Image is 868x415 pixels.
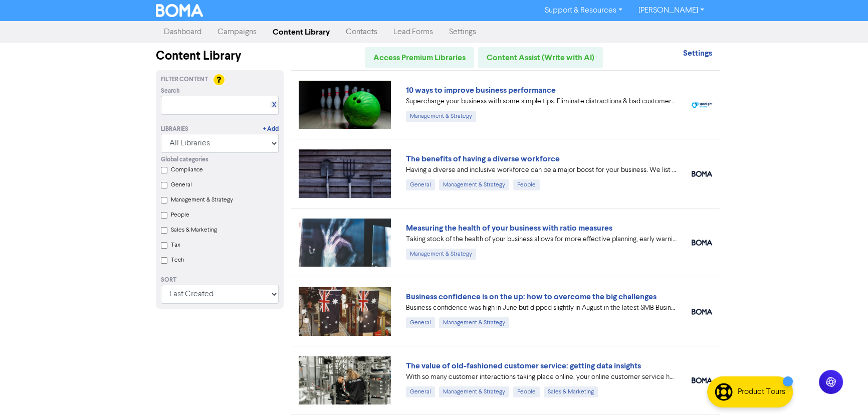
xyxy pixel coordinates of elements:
div: Management & Strategy [439,386,509,397]
div: Content Library [156,47,284,65]
a: + Add [263,125,279,134]
label: General [171,180,192,189]
a: Dashboard [156,22,209,42]
a: Settings [683,50,712,58]
div: Global categories [161,155,279,164]
div: Supercharge your business with some simple tips. Eliminate distractions & bad customers, get a pl... [406,96,677,107]
img: boma [692,309,712,315]
div: Having a diverse and inclusive workforce can be a major boost for your business. We list four of ... [406,165,677,175]
strong: Settings [683,48,712,58]
div: Business confidence was high in June but dipped slightly in August in the latest SMB Business Ins... [406,303,677,313]
iframe: Chat Widget [818,367,868,415]
img: BOMA Logo [156,4,203,17]
a: The value of old-fashioned customer service: getting data insights [406,361,641,371]
a: [PERSON_NAME] [630,3,712,19]
div: Taking stock of the health of your business allows for more effective planning, early warning abo... [406,234,677,245]
a: Settings [441,22,484,42]
a: X [272,101,276,109]
div: Filter Content [161,75,279,84]
div: With so many customer interactions taking place online, your online customer service has to be fi... [406,372,677,382]
label: Sales & Marketing [171,226,217,235]
div: Sales & Marketing [544,386,598,397]
label: Compliance [171,165,203,174]
a: Access Premium Libraries [365,47,474,68]
img: boma [692,171,712,177]
img: boma_accounting [692,240,712,246]
div: Management & Strategy [406,249,476,260]
a: Measuring the health of your business with ratio measures [406,223,612,233]
div: People [513,179,540,190]
label: Tax [171,241,180,250]
a: Support & Resources [537,3,630,19]
a: Business confidence is on the up: how to overcome the big challenges [406,292,657,302]
a: Lead Forms [385,22,441,42]
div: Libraries [161,125,188,134]
img: spotlight [692,102,712,108]
a: Campaigns [209,22,265,42]
a: The benefits of having a diverse workforce [406,154,560,164]
a: Content Assist (Write with AI) [478,47,603,68]
img: boma [692,377,712,383]
div: Sort [161,276,279,285]
a: Contacts [338,22,385,42]
label: Tech [171,256,184,265]
div: General [406,317,435,328]
label: Management & Strategy [171,195,233,204]
div: General [406,386,435,397]
a: Content Library [265,22,338,42]
a: 10 ways to improve business performance [406,85,556,95]
div: General [406,179,435,190]
span: Search [161,87,180,96]
div: Management & Strategy [439,317,509,328]
div: Management & Strategy [406,111,476,122]
label: People [171,211,189,220]
div: People [513,386,540,397]
div: Management & Strategy [439,179,509,190]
